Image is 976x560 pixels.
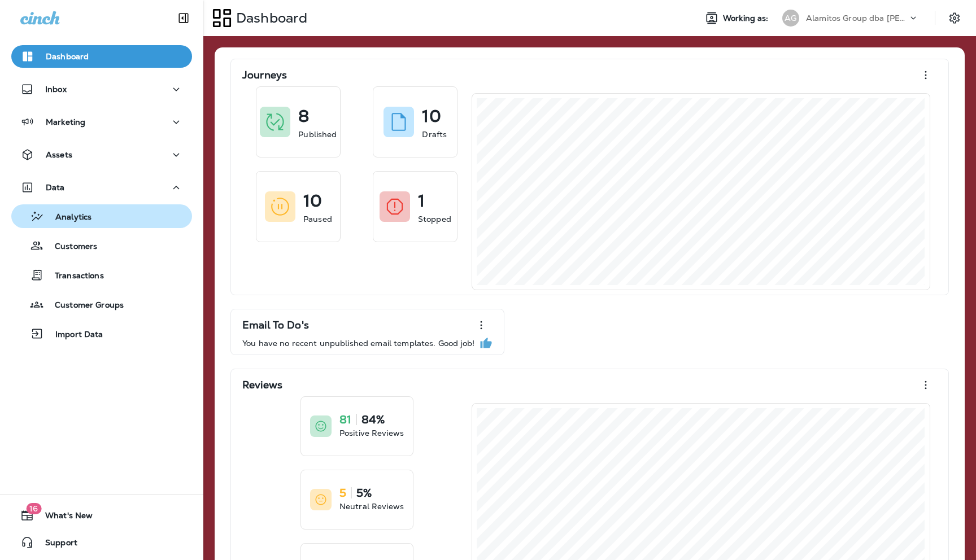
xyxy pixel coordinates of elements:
[356,487,372,498] p: 5%
[806,14,908,23] p: Alamitos Group dba [PERSON_NAME]
[11,176,192,199] button: Data
[46,117,85,126] p: Marketing
[723,14,771,23] span: Working as:
[944,8,965,28] button: Settings
[11,234,192,257] button: Customers
[11,322,192,345] button: Import Data
[34,511,93,524] span: What's New
[45,85,67,94] p: Inbox
[34,538,77,552] span: Support
[44,212,91,223] p: Analytics
[11,111,192,133] button: Marketing
[242,379,282,391] p: Reviews
[11,78,192,100] button: Inbox
[43,271,104,282] p: Transactions
[339,414,351,425] p: 81
[339,501,404,512] p: Neutral Reviews
[339,487,346,498] p: 5
[44,330,103,340] p: Import Data
[339,427,404,439] p: Positive Reviews
[46,150,72,159] p: Assets
[303,213,332,225] p: Paused
[242,320,309,331] p: Email To Do's
[43,242,97,252] p: Customers
[418,195,425,207] p: 1
[242,69,287,81] p: Journeys
[418,213,451,225] p: Stopped
[11,292,192,316] button: Customer Groups
[46,183,65,192] p: Data
[11,504,192,527] button: 16What's New
[298,111,309,122] p: 8
[303,195,322,207] p: 10
[11,263,192,287] button: Transactions
[361,414,385,425] p: 84%
[298,129,337,140] p: Published
[11,531,192,554] button: Support
[11,45,192,68] button: Dashboard
[43,300,124,311] p: Customer Groups
[422,129,447,140] p: Drafts
[168,7,199,29] button: Collapse Sidebar
[26,503,41,514] span: 16
[232,10,307,27] p: Dashboard
[11,204,192,228] button: Analytics
[422,111,441,122] p: 10
[46,52,89,61] p: Dashboard
[782,10,799,27] div: AG
[242,339,474,348] p: You have no recent unpublished email templates. Good job!
[11,143,192,166] button: Assets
